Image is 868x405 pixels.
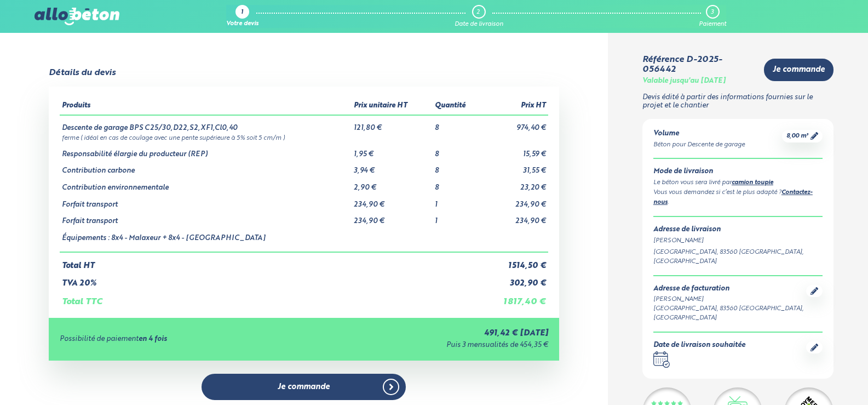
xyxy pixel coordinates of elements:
[732,180,773,186] a: camion toupie
[482,270,548,288] td: 302,90 €
[482,175,548,192] td: 23,20 €
[653,341,745,350] div: Date de livraison souhaitée
[60,209,352,226] td: Forfait transport
[60,226,352,252] td: Équipements : 8x4 - Malaxeur + 8x4 - [GEOGRAPHIC_DATA]
[60,133,548,142] td: ferme ( idéal en cas de coulage avec une pente supérieure à 5% soit 5 cm/m )
[771,362,856,393] iframe: Help widget launcher
[352,98,433,115] th: Prix unitaire HT
[482,209,548,226] td: 234,90 €
[482,288,548,307] td: 1 817,40 €
[433,175,482,192] td: 8
[699,5,726,28] a: 3 Paiement
[482,142,548,159] td: 15,59 €
[433,98,482,115] th: Quantité
[653,188,823,208] div: Vous vous demandez si c’est le plus adapté ? .
[653,130,745,138] div: Volume
[699,21,726,28] div: Paiement
[653,190,813,206] a: Contactez-nous
[653,285,806,293] div: Adresse de facturation
[226,21,258,28] div: Votre devis
[60,192,352,209] td: Forfait transport
[202,374,406,401] a: Je commande
[653,304,806,323] div: [GEOGRAPHIC_DATA], 83560 [GEOGRAPHIC_DATA], [GEOGRAPHIC_DATA]
[433,158,482,175] td: 8
[60,288,482,307] td: Total TTC
[482,115,548,133] td: 974,40 €
[60,270,482,288] td: TVA 20%
[241,9,243,16] div: 1
[433,209,482,226] td: 1
[433,142,482,159] td: 8
[310,329,548,338] div: 491,42 € [DATE]
[653,295,806,304] div: [PERSON_NAME]
[60,98,352,115] th: Produits
[642,94,833,110] p: Devis édité à partir des informations fournies sur le projet et le chantier
[653,248,823,266] div: [GEOGRAPHIC_DATA], 83560 [GEOGRAPHIC_DATA], [GEOGRAPHIC_DATA]
[352,175,433,192] td: 2,90 €
[226,5,258,28] a: 1 Votre devis
[310,341,548,350] div: Puis 3 mensualités de 454,35 €
[482,252,548,271] td: 1 514,50 €
[455,21,503,28] div: Date de livraison
[60,175,352,192] td: Contribution environnementale
[642,77,726,85] div: Valable jusqu'au [DATE]
[482,158,548,175] td: 31,55 €
[60,115,352,133] td: Descente de garage BPS C25/30,D22,S2,XF1,Cl0,40
[764,59,833,81] a: Je commande
[482,98,548,115] th: Prix HT
[60,158,352,175] td: Contribution carbone
[352,158,433,175] td: 3,94 €
[60,142,352,159] td: Responsabilité élargie du producteur (REP)
[773,65,825,75] span: Je commande
[433,192,482,209] td: 1
[139,335,167,343] strong: en 4 fois
[653,168,823,176] div: Mode de livraison
[352,115,433,133] td: 121,80 €
[352,192,433,209] td: 234,90 €
[60,252,482,271] td: Total HT
[653,236,823,246] div: [PERSON_NAME]
[278,383,330,392] span: Je commande
[711,9,714,16] div: 3
[653,140,745,150] div: Béton pour Descente de garage
[653,226,823,234] div: Adresse de livraison
[49,68,116,78] div: Détails du devis
[352,142,433,159] td: 1,95 €
[433,115,482,133] td: 8
[455,5,503,28] a: 2 Date de livraison
[60,335,311,344] div: Possibilité de paiement
[352,209,433,226] td: 234,90 €
[35,8,119,25] img: allobéton
[642,55,755,75] div: Référence D-2025-056442
[653,178,823,188] div: Le béton vous sera livré par
[476,9,480,16] div: 2
[482,192,548,209] td: 234,90 €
